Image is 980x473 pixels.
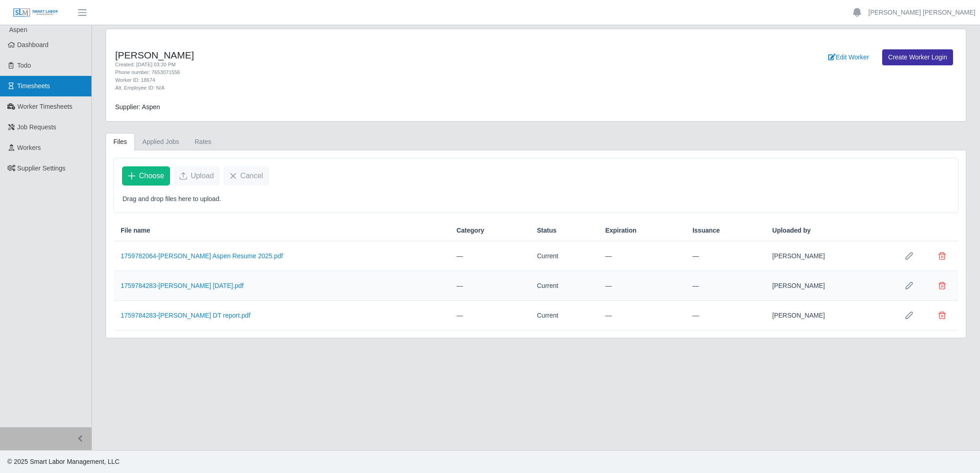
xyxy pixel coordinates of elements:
[868,8,975,17] a: [PERSON_NAME] [PERSON_NAME]
[598,301,685,330] td: —
[685,271,765,301] td: —
[685,241,765,271] td: —
[449,271,530,301] td: —
[122,194,949,204] p: Drag and drop files here to upload.
[17,103,72,110] span: Worker Timesheets
[187,133,219,151] a: Rates
[122,166,170,186] button: Choose
[530,241,598,271] td: Current
[598,241,685,271] td: —
[115,84,600,92] div: Alt. Employee ID: N/A
[449,241,530,271] td: —
[9,26,27,33] span: Aspen
[13,8,59,18] img: SLM Logo
[115,69,600,76] div: Phone number: 7653071556
[605,226,636,235] span: Expiration
[115,61,600,69] div: Created: [DATE] 03:20 PM
[106,133,135,151] a: Files
[121,252,283,260] a: 1759782064-[PERSON_NAME] Aspen Resume 2025.pdf
[457,226,485,235] span: Category
[598,271,685,301] td: —
[121,226,150,235] span: File name
[449,301,530,330] td: —
[115,49,600,61] h4: [PERSON_NAME]
[685,301,765,330] td: —
[900,276,918,295] button: Row Edit
[17,82,50,90] span: Timesheets
[530,301,598,330] td: Current
[765,241,893,271] td: [PERSON_NAME]
[174,166,220,186] button: Upload
[115,103,160,111] span: Supplier: Aspen
[17,123,57,131] span: Job Requests
[882,49,953,65] a: Create Worker Login
[121,282,244,289] a: 1759784283-[PERSON_NAME] [DATE].pdf
[115,76,600,84] div: Worker ID: 18674
[17,144,41,151] span: Workers
[7,458,119,465] span: © 2025 Smart Labor Management, LLC
[17,165,66,172] span: Supplier Settings
[17,62,31,69] span: Todo
[530,271,598,301] td: Current
[772,226,811,235] span: Uploaded by
[933,306,951,324] button: Delete file
[121,312,250,319] a: 1759784283-[PERSON_NAME] DT report.pdf
[765,301,893,330] td: [PERSON_NAME]
[933,276,951,295] button: Delete file
[224,166,269,186] button: Cancel
[900,247,918,265] button: Row Edit
[139,170,164,181] span: Choose
[191,170,214,181] span: Upload
[822,49,875,65] a: Edit Worker
[692,226,720,235] span: Issuance
[537,226,557,235] span: Status
[17,41,49,48] span: Dashboard
[240,170,263,181] span: Cancel
[135,133,187,151] a: Applied Jobs
[900,306,918,324] button: Row Edit
[933,247,951,265] button: Delete file
[765,271,893,301] td: [PERSON_NAME]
